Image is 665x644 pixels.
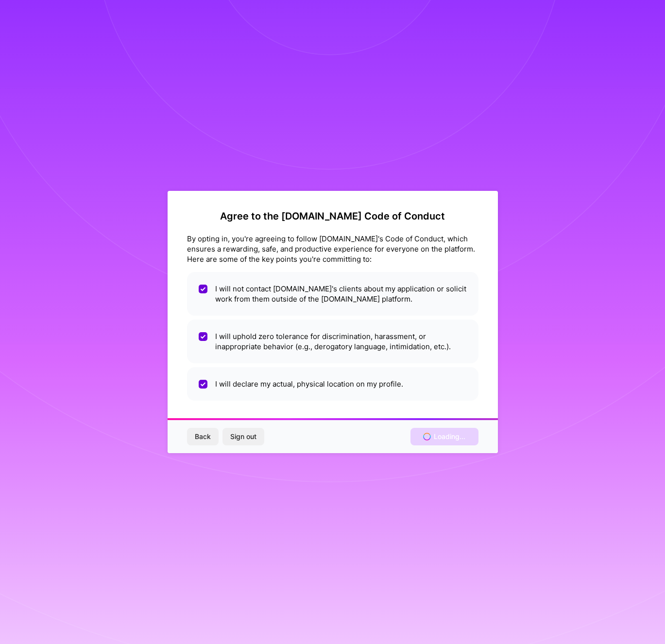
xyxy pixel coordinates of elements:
button: Back [187,428,219,445]
li: I will declare my actual, physical location on my profile. [187,367,478,401]
button: Sign out [222,428,264,445]
h2: Agree to the [DOMAIN_NAME] Code of Conduct [187,210,478,222]
li: I will not contact [DOMAIN_NAME]'s clients about my application or solicit work from them outside... [187,272,478,316]
span: Sign out [230,432,256,441]
div: By opting in, you're agreeing to follow [DOMAIN_NAME]'s Code of Conduct, which ensures a rewardin... [187,234,478,264]
span: Back [195,432,211,441]
li: I will uphold zero tolerance for discrimination, harassment, or inappropriate behavior (e.g., der... [187,320,478,363]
